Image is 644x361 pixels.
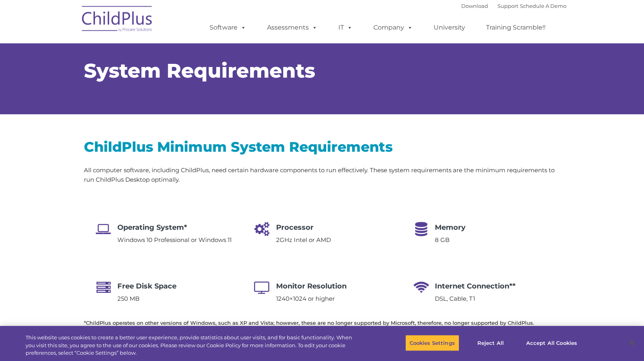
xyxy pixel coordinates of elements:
p: Windows 10 Professional or Windows 11 [117,235,232,245]
a: Schedule A Demo [520,3,566,9]
a: University [426,20,473,35]
h6: *ChildPlus operates on other versions of Windows, such as XP and Vista; however, these are no lon... [84,320,560,333]
span: Processor [276,223,314,232]
span: 8 GB [435,236,449,244]
p: All computer software, including ChildPlus, need certain hardware components to run effectively. ... [84,166,560,184]
span: Monitor Resolution [276,282,347,290]
span: Free Disk Space [117,282,176,290]
span: 2GHz Intel or AMD [276,236,331,244]
a: Assessments [259,20,325,35]
h4: Operating System* [117,222,232,233]
span: Memory [435,223,466,232]
h2: ChildPlus Minimum System Requirements [84,138,560,156]
span: 1240×1024 or higher [276,295,335,302]
a: Support [497,3,518,9]
button: Accept All Cookies [522,335,581,351]
div: This website uses cookies to create a better user experience, provide statistics about user visit... [26,334,354,357]
a: Download [461,3,488,9]
img: ChildPlus by Procare Solutions [78,0,157,40]
button: Close [623,334,640,352]
a: Training Scramble!! [478,20,553,35]
span: DSL, Cable, T1 [435,295,475,302]
a: Company [366,20,421,35]
span: System Requirements [84,59,315,83]
span: Internet Connection** [435,282,516,290]
button: Reject All [466,335,515,351]
a: Software [202,20,254,35]
button: Cookies Settings [405,335,459,351]
span: 250 MB [117,295,139,302]
a: IT [330,20,360,35]
font: | [461,3,566,9]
